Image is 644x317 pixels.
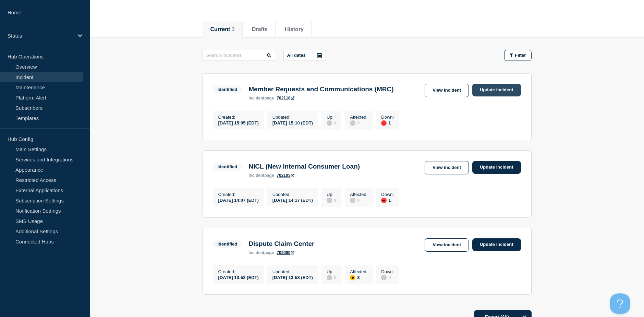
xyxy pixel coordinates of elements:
div: disabled [350,120,355,126]
div: disabled [381,275,387,280]
div: 1 [381,197,394,203]
a: Update incident [472,84,521,96]
p: Updated : [272,192,313,197]
p: Up : [327,269,336,274]
a: Update incident [472,238,521,251]
button: Current 3 [210,26,235,32]
p: Affected : [350,269,367,274]
a: View incident [425,84,469,97]
span: Identified [213,85,242,93]
a: 702103 [277,173,294,178]
div: [DATE] 13:58 (EDT) [272,274,313,280]
span: 3 [232,26,235,32]
div: disabled [327,120,332,126]
div: 1 [381,120,394,126]
div: 0 [350,197,367,203]
div: down [381,120,387,126]
p: All dates [287,53,306,58]
p: Updated : [272,115,313,120]
p: Down : [381,192,394,197]
div: [DATE] 14:17 (EDT) [272,197,313,203]
p: Affected : [350,115,367,120]
div: 3 [350,274,367,280]
div: down [381,198,387,203]
a: View incident [425,161,469,174]
h3: Dispute Claim Center [248,240,314,248]
div: [DATE] 14:07 (EDT) [218,197,259,203]
div: [DATE] 15:05 (EDT) [218,120,259,126]
a: 702099 [277,250,294,255]
button: All dates [283,50,326,61]
button: Filter [504,50,532,61]
div: [DATE] 15:10 (EDT) [272,120,313,126]
span: Filter [515,53,526,58]
a: View incident [425,238,469,252]
iframe: Help Scout Beacon - Open [610,293,630,314]
span: incident [248,173,264,178]
a: 702118 [277,96,294,101]
span: Identified [213,240,242,248]
button: Drafts [252,26,268,32]
p: Status [8,33,73,39]
div: 0 [327,120,336,126]
h3: Member Requests and Communications (MRC) [248,85,393,93]
p: page [248,173,274,178]
span: incident [248,250,264,255]
p: Up : [327,115,336,120]
div: 0 [350,120,367,126]
p: Down : [381,115,394,120]
div: 0 [327,197,336,203]
div: disabled [327,275,332,280]
p: Created : [218,192,259,197]
p: Affected : [350,192,367,197]
span: incident [248,96,264,101]
div: 0 [381,274,394,280]
div: disabled [350,198,355,203]
h3: NICL (New Internal Consumer Loan) [248,163,360,170]
a: Update incident [472,161,521,174]
p: Up : [327,192,336,197]
span: Identified [213,163,242,171]
p: page [248,250,274,255]
div: affected [350,275,355,280]
div: disabled [327,198,332,203]
p: Created : [218,115,259,120]
button: History [285,26,304,32]
div: 0 [327,274,336,280]
p: page [248,96,274,101]
p: Updated : [272,269,313,274]
input: Search incidents [203,50,275,61]
p: Created : [218,269,259,274]
div: [DATE] 13:52 (EDT) [218,274,259,280]
p: Down : [381,269,394,274]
